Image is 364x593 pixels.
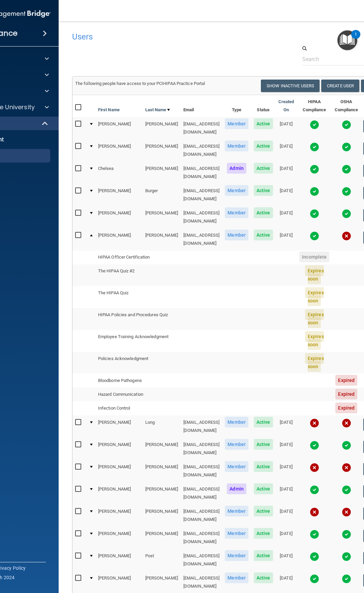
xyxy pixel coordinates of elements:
[310,418,319,428] img: cross.ca9f0e7f.svg
[310,485,319,495] img: tick.e7d51cea.svg
[225,550,248,561] span: Member
[335,403,357,413] span: Expired
[310,120,319,129] img: tick.e7d51cea.svg
[95,330,181,352] td: Employee Training Acknowledgment
[321,80,359,92] button: Create User
[254,439,273,450] span: Active
[251,95,276,117] th: Status
[225,572,248,583] span: Member
[254,118,273,129] span: Active
[276,460,297,482] td: [DATE]
[342,507,351,517] img: cross.ca9f0e7f.svg
[95,374,181,387] td: Bloodborne Pathogens
[355,34,357,43] div: 1
[145,106,170,114] a: Last Name
[95,206,143,228] td: [PERSON_NAME]
[181,460,222,482] td: [EMAIL_ADDRESS][DOMAIN_NAME]
[254,230,273,240] span: Active
[95,387,181,401] td: Hazard Communication
[342,142,351,152] img: tick.e7d51cea.svg
[181,184,222,206] td: [EMAIL_ADDRESS][DOMAIN_NAME]
[342,120,351,129] img: tick.e7d51cea.svg
[254,185,273,196] span: Active
[342,463,351,472] img: cross.ca9f0e7f.svg
[330,546,356,572] iframe: Drift Widget Chat Controller
[181,527,222,549] td: [EMAIL_ADDRESS][DOMAIN_NAME]
[310,231,319,241] img: tick.e7d51cea.svg
[225,230,248,240] span: Member
[95,139,143,161] td: [PERSON_NAME]
[227,163,246,174] span: Admin
[143,549,181,571] td: Post
[310,574,319,584] img: tick.e7d51cea.svg
[181,549,222,571] td: [EMAIL_ADDRESS][DOMAIN_NAME]
[98,106,120,114] a: First Name
[254,550,273,561] span: Active
[225,141,248,151] span: Member
[305,287,324,306] span: Expires soon
[254,417,273,427] span: Active
[342,231,351,241] img: cross.ca9f0e7f.svg
[254,163,273,174] span: Active
[143,117,181,139] td: [PERSON_NAME]
[72,32,259,41] h4: Users
[276,161,297,184] td: [DATE]
[95,504,143,527] td: [PERSON_NAME]
[278,98,294,114] a: Created On
[342,574,351,584] img: tick.e7d51cea.svg
[181,95,222,117] th: Email
[342,441,351,450] img: tick.e7d51cea.svg
[310,142,319,152] img: tick.e7d51cea.svg
[222,95,251,117] th: Type
[310,530,319,539] img: tick.e7d51cea.svg
[95,264,181,286] td: The HIPAA Quiz #2
[254,572,273,583] span: Active
[299,251,329,262] span: Incomplete
[276,228,297,250] td: [DATE]
[254,506,273,516] span: Active
[261,80,320,92] button: Show Inactive Users
[95,286,181,308] td: The HIPAA Quiz
[342,209,351,218] img: tick.e7d51cea.svg
[342,418,351,428] img: cross.ca9f0e7f.svg
[305,265,324,284] span: Expires soon
[276,482,297,504] td: [DATE]
[95,161,143,184] td: Chelsea
[342,530,351,539] img: tick.e7d51cea.svg
[225,528,248,539] span: Member
[143,460,181,482] td: [PERSON_NAME]
[95,228,143,250] td: [PERSON_NAME]
[337,30,357,50] button: Open Resource Center, 1 new notification
[95,438,143,460] td: [PERSON_NAME]
[276,549,297,571] td: [DATE]
[276,415,297,438] td: [DATE]
[310,165,319,174] img: tick.e7d51cea.svg
[254,207,273,218] span: Active
[342,165,351,174] img: tick.e7d51cea.svg
[225,461,248,472] span: Member
[95,352,181,374] td: Policies Acknowledgment
[310,463,319,472] img: cross.ca9f0e7f.svg
[225,506,248,516] span: Member
[95,460,143,482] td: [PERSON_NAME]
[95,527,143,549] td: [PERSON_NAME]
[143,139,181,161] td: [PERSON_NAME]
[181,504,222,527] td: [EMAIL_ADDRESS][DOMAIN_NAME]
[143,504,181,527] td: [PERSON_NAME]
[225,118,248,129] span: Member
[310,552,319,561] img: tick.e7d51cea.svg
[143,527,181,549] td: [PERSON_NAME]
[95,308,181,330] td: HIPAA Policies and Procedures Quiz
[254,483,273,494] span: Active
[276,527,297,549] td: [DATE]
[276,206,297,228] td: [DATE]
[276,504,297,527] td: [DATE]
[143,438,181,460] td: [PERSON_NAME]
[310,187,319,196] img: tick.e7d51cea.svg
[332,95,361,117] th: OSHA Compliance
[181,206,222,228] td: [EMAIL_ADDRESS][DOMAIN_NAME]
[143,482,181,504] td: [PERSON_NAME]
[335,375,357,386] span: Expired
[310,507,319,517] img: cross.ca9f0e7f.svg
[95,401,181,415] td: Infection Control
